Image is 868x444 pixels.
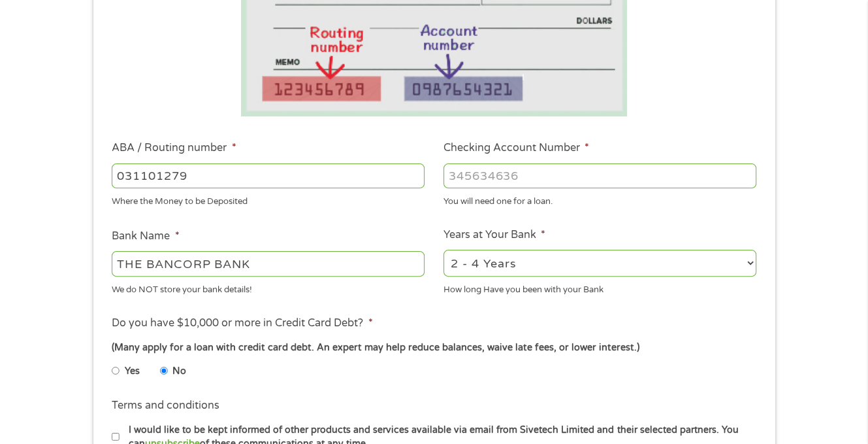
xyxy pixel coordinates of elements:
[112,191,425,209] div: Where the Money to be Deposited
[443,163,756,188] input: 345634636
[443,228,545,242] label: Years at Your Bank
[112,316,372,330] label: Do you have $10,000 or more in Credit Card Debt?
[443,191,756,209] div: You will need one for a loan.
[112,279,425,296] div: We do NOT store your bank details!
[443,279,756,296] div: How long Have you been with your Bank
[112,230,179,243] label: Bank Name
[112,341,756,355] div: (Many apply for a loan with credit card debt. An expert may help reduce balances, waive late fees...
[172,364,186,379] label: No
[112,141,236,155] label: ABA / Routing number
[112,163,425,188] input: 263177916
[112,399,219,413] label: Terms and conditions
[443,141,589,155] label: Checking Account Number
[125,364,140,379] label: Yes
